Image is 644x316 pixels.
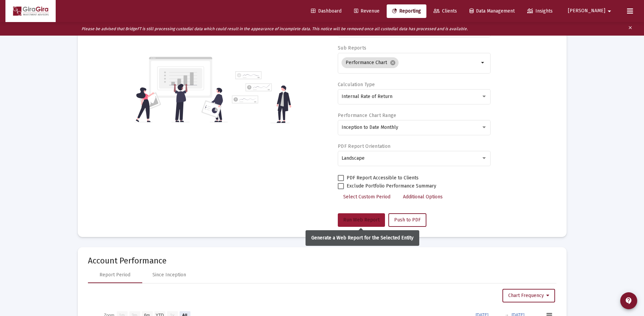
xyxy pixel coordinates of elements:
label: Calculation Type [338,82,375,87]
mat-chip: Performance Chart [342,57,399,68]
mat-icon: arrow_drop_down [605,4,613,18]
img: Dashboard [11,4,51,18]
span: Clients [434,8,457,14]
a: Data Management [464,4,520,18]
div: Since Inception [152,272,186,278]
span: Additional Options [403,194,443,200]
span: [PERSON_NAME] [568,8,605,14]
img: reporting-alt [232,71,291,123]
i: Please be advised that BridgeFT is still processing custodial data which could result in the appe... [81,26,468,31]
a: Reporting [387,4,426,18]
label: Performance Chart Range [338,113,396,118]
span: Run Web Report [343,217,380,223]
span: Internal Rate of Return [342,94,392,99]
span: Push to PDF [394,217,421,223]
label: Sub Reports [338,45,366,51]
div: Report Period [99,272,130,278]
mat-icon: clear [628,24,633,34]
span: Dashboard [311,8,342,14]
span: Revenue [354,8,380,14]
span: Exclude Portfolio Performance Summary [347,182,436,190]
span: Insights [527,8,553,14]
button: Run Web Report [338,213,385,227]
span: Reporting [392,8,421,14]
a: Revenue [349,4,385,18]
span: PDF Report Accessible to Clients [347,174,419,182]
span: Landscape [342,155,365,161]
button: [PERSON_NAME] [560,4,622,18]
span: Data Management [470,8,515,14]
mat-icon: cancel [390,60,396,66]
span: Inception to Date Monthly [342,124,398,130]
button: Push to PDF [388,213,426,227]
a: Insights [522,4,558,18]
mat-card-title: Account Performance [88,257,556,264]
a: Clients [428,4,462,18]
button: Chart Frequency [502,289,555,302]
label: PDF Report Orientation [338,143,390,149]
span: Select Custom Period [343,194,390,200]
img: reporting [134,56,228,123]
span: Chart Frequency [508,293,549,298]
mat-icon: contact_support [625,297,633,305]
mat-chip-list: Selection [342,56,479,70]
a: Dashboard [306,4,347,18]
mat-icon: arrow_drop_down [479,59,487,67]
